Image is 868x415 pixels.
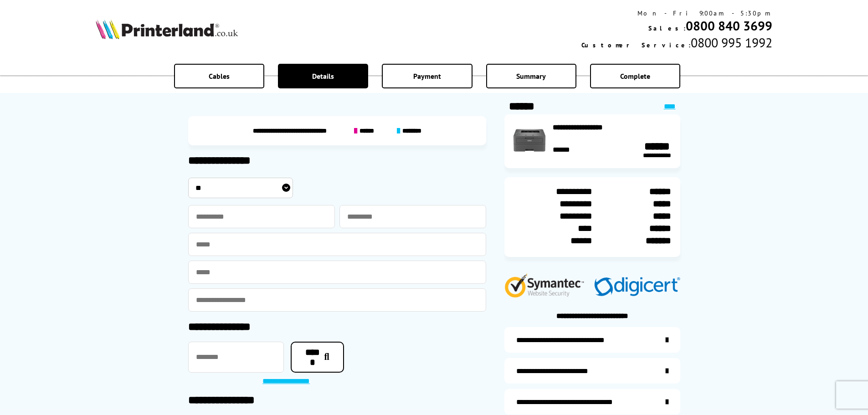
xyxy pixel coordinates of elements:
[504,389,680,415] a: additional-cables
[648,24,686,32] span: Sales:
[413,72,441,81] span: Payment
[581,9,772,17] div: Mon - Fri 9:00am - 5:30pm
[504,327,680,353] a: additional-ink
[504,358,680,384] a: items-arrive
[686,17,772,34] a: 0800 840 3699
[96,19,238,39] img: Printerland Logo
[620,72,650,81] span: Complete
[209,72,230,81] span: Cables
[312,72,334,81] span: Details
[581,41,691,49] span: Customer Service:
[691,34,772,51] span: 0800 995 1992
[516,72,546,81] span: Summary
